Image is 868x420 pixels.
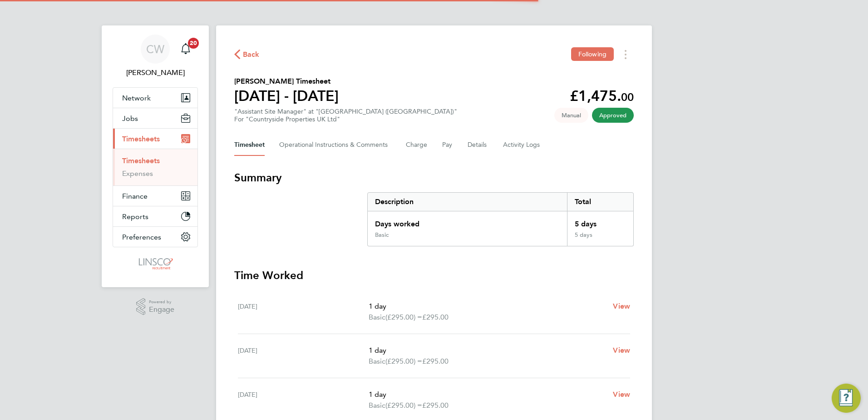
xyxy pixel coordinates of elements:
a: 20 [177,35,195,64]
div: For "Countryside Properties UK Ltd" [234,115,457,123]
a: View [613,345,630,356]
span: (£295.00) = [385,357,422,365]
div: [DATE] [238,345,369,367]
div: "Assistant Site Manager" at "[GEOGRAPHIC_DATA] ([GEOGRAPHIC_DATA])" [234,108,457,123]
button: Preferences [113,227,197,247]
a: View [613,389,630,400]
span: View [613,390,630,399]
button: Following [571,47,614,61]
div: Summary [367,192,634,246]
a: Powered byEngage [136,298,175,315]
div: Basic [375,231,389,239]
p: 1 day [369,389,606,400]
h3: Summary [234,170,634,185]
button: Network [113,88,197,108]
span: £295.00 [422,357,449,365]
button: Charge [406,134,428,156]
span: Jobs [122,114,138,123]
div: [DATE] [238,301,369,323]
span: View [613,346,630,355]
button: Operational Instructions & Comments [279,134,391,156]
app-decimal: £1,475. [570,87,634,105]
span: Reports [122,212,148,221]
div: Description [368,193,567,211]
h1: [DATE] - [DATE] [234,87,339,105]
button: Timesheets [113,129,197,149]
button: Activity Logs [503,134,541,156]
button: Pay [442,134,453,156]
h3: Time Worked [234,268,634,283]
p: 1 day [369,301,606,312]
span: £295.00 [422,401,449,410]
span: Powered by [149,298,174,306]
span: Following [578,50,607,58]
button: Engage Resource Center [832,384,861,413]
span: Preferences [122,233,161,241]
a: Expenses [122,169,153,178]
nav: Main navigation [102,25,209,287]
h2: [PERSON_NAME] Timesheet [234,76,339,87]
span: Finance [122,192,148,200]
a: CW[PERSON_NAME] [113,35,198,78]
span: Back [243,49,260,60]
img: linsco-logo-retina.png [136,256,174,271]
span: This timesheet was manually created. [554,108,588,123]
span: CW [146,43,164,55]
button: Timesheet [234,134,265,156]
div: Timesheets [113,149,197,185]
span: (£295.00) = [385,313,422,321]
div: [DATE] [238,389,369,411]
span: Basic [369,356,385,367]
span: Timesheets [122,135,160,143]
span: Basic [369,400,385,411]
button: Jobs [113,108,197,128]
span: Basic [369,312,385,323]
span: Engage [149,306,174,314]
span: Network [122,94,151,102]
div: Days worked [368,211,567,231]
span: This timesheet has been approved. [592,108,634,123]
span: 00 [621,90,634,104]
p: 1 day [369,345,606,356]
span: Chloe Whittall [113,67,198,78]
span: 20 [188,38,199,49]
div: Total [567,193,633,211]
div: 5 days [567,211,633,231]
button: Back [234,49,260,60]
div: 5 days [567,231,633,246]
button: Timesheets Menu [617,47,634,61]
span: View [613,302,630,310]
span: £295.00 [422,313,449,321]
button: Finance [113,186,197,206]
button: Details [468,134,488,156]
button: Reports [113,206,197,226]
span: (£295.00) = [385,401,422,410]
a: Go to home page [113,256,198,271]
a: Timesheets [122,156,160,165]
a: View [613,301,630,312]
